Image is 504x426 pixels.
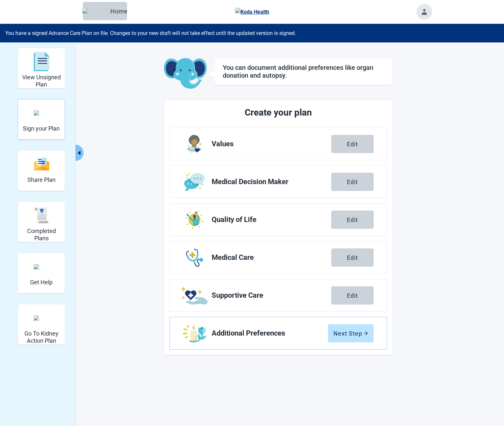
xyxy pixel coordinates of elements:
[88,8,122,14] div: Home
[76,150,82,156] span: caret-left
[170,317,387,349] a: Edit Additional Preferences section
[34,264,49,269] img: person-question.svg
[27,176,56,183] h2: Share Plan
[164,58,207,89] img: Koda Elephant
[18,150,65,191] div: Share Plan
[331,211,374,229] button: Edit
[347,292,358,299] div: Edit
[170,128,387,160] a: Edit Values section
[170,279,387,311] a: Edit Supportive Care section
[18,253,65,293] div: Get Help
[82,8,108,14] img: Elephant
[34,315,49,321] img: kidney_action_plan.svg
[30,279,53,286] h2: Get Help
[212,329,328,337] span: Additional Preferences
[21,330,62,344] h2: Go To Kidney Action Plan
[212,292,331,299] span: Supportive Care
[125,58,432,355] main: Main content
[34,157,49,171] img: svg%3e
[212,140,331,148] span: Values
[83,2,127,20] button: ElephantHome
[212,254,331,261] span: Medical Care
[331,173,374,191] button: Edit
[23,125,60,132] h2: Sign your Plan
[364,331,368,336] span: arrow-right
[18,48,65,88] div: View Unsigned Plan
[331,135,374,153] button: Edit
[34,52,49,71] img: svg%3e
[328,324,374,342] button: Next Steparrow-right
[347,141,358,147] div: Edit
[333,330,368,337] div: Next Step
[170,166,387,198] a: Edit Medical Decision Maker section
[223,64,384,79] h1: You can document additional preferences like organ donation and autopsy.
[347,179,358,185] div: Edit
[331,248,374,267] button: Edit
[21,74,62,88] h2: View Unsigned Plan
[21,228,62,242] h2: Completed Plans
[347,216,358,223] div: Edit
[212,216,331,224] span: Quality of Life
[18,304,65,345] div: Go To Kidney Action Plan
[347,254,358,261] div: Edit
[170,242,387,274] a: Edit Medical Care section
[34,110,49,116] img: make_plan_official.svg
[194,105,363,120] h2: Create your plan
[18,201,65,242] div: Completed Plans
[416,4,432,20] button: Toggle account menu
[331,286,374,305] button: Edit
[212,178,331,186] span: Medical Decision Maker
[235,8,269,16] img: Koda Health
[18,99,65,140] div: Sign your Plan
[34,208,49,223] img: svg%3e
[170,204,387,236] a: Edit Quality of Life section
[75,145,84,161] button: Collapse menu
